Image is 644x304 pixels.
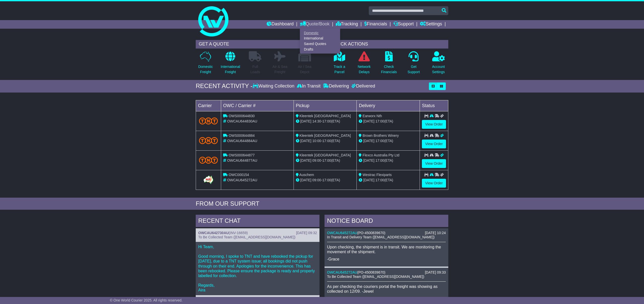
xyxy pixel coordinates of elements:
span: OWS000644877 [229,153,255,157]
span: 09:00 [312,178,321,182]
a: View Order [422,179,446,188]
span: OWS000644830 [229,114,255,118]
p: As per checking the couriers portal the freight was showing as collected on 12/09. -Jewel [327,284,446,294]
div: (ETA) [359,158,418,163]
span: [DATE] [363,139,374,143]
span: Brown Brothers Winery [363,134,399,138]
a: OWCAU645272AU [327,231,357,235]
p: Upon checking, the shipment is in transit. We are monitoring the movement of the shipment. [327,245,446,254]
div: In Transit [296,83,322,89]
span: [DATE] [300,178,311,182]
td: Status [420,100,448,111]
a: NetworkDelays [357,51,371,77]
div: QUICK ACTIONS [330,40,448,49]
a: View Order [422,140,446,148]
div: (ETA) [359,178,418,183]
div: - (ETA) [296,178,355,183]
p: Hi Team, Good morning, I spoke to TNT and have rebooked the pickup for [DATE], due to a TNT syste... [198,244,317,293]
p: Network Delays [358,64,371,75]
span: Earworx Nth [363,114,382,118]
a: Track aParcel [333,51,345,77]
a: Financials [364,20,387,29]
span: [DATE] [363,178,374,182]
div: NOTICE BOARD [325,215,448,228]
div: [DATE] 10:24 [425,231,446,235]
span: 17:00 [322,139,331,143]
span: OWS000644884 [229,134,255,138]
span: 17:00 [375,178,384,182]
div: [DATE] 09:33 [425,270,446,275]
div: RECENT ACTIVITY - [196,82,253,90]
div: RECENT CHAT [196,215,319,228]
span: Kleentek [GEOGRAPHIC_DATA] [300,153,351,157]
span: 17:00 [322,178,331,182]
img: TNT_Domestic.png [199,117,218,124]
a: OWCAU645272AU [327,270,357,274]
span: Auschem [299,173,314,177]
a: AccountSettings [432,51,445,77]
a: International [300,36,340,41]
span: [DATE] [300,119,311,123]
div: Waiting Collection [253,83,296,89]
span: PO-4500839670 [358,231,384,235]
a: OWCAU642730AU [198,231,229,235]
span: 17:00 [375,139,384,143]
td: Delivery [357,100,420,111]
span: 17:00 [322,158,331,162]
div: (ETA) [359,138,418,144]
div: ( ) [327,231,446,235]
p: Track a Parcel [334,64,345,75]
span: [DATE] [300,139,311,143]
p: Air / Sea Depot [298,64,311,75]
span: [DATE] [363,119,374,123]
span: 14:30 [312,119,321,123]
p: Account Settings [432,64,445,75]
span: 17:00 [375,119,384,123]
span: Kleentek [GEOGRAPHIC_DATA] [300,114,351,118]
a: Drafts [300,47,340,52]
div: FROM OUR SUPPORT [196,200,448,207]
td: Carrier [196,100,221,111]
td: OWC / Carrier # [221,100,294,111]
span: OWCAU645272AU [227,178,257,182]
div: ( ) [327,270,446,275]
a: Settings [420,20,442,29]
span: 10:00 [312,139,321,143]
span: Westrac Flexiparts [363,173,392,177]
a: Dashboard [267,20,294,29]
p: International Freight [221,64,240,75]
div: [DATE] 09:32 [296,231,317,235]
div: Delivering [322,83,350,89]
a: View Order [422,159,446,168]
span: PO-4500839670 [358,270,384,274]
a: DomesticFreight [198,51,213,77]
div: Delivered [350,83,375,89]
span: [DATE] [300,158,311,162]
div: - (ETA) [296,119,355,124]
img: TNT_Domestic.png [199,157,218,163]
a: Tracking [336,20,358,29]
span: To Be Collected Team ([EMAIL_ADDRESS][DOMAIN_NAME]) [198,235,295,239]
span: 09:00 [312,158,321,162]
span: OWCAU644884AU [227,139,257,143]
a: Domestic [300,30,340,36]
p: Check Financials [381,64,397,75]
span: OWCAU644877AU [227,158,257,162]
a: Support [393,20,414,29]
span: [DATE] [363,158,374,162]
span: © One World Courier 2025. All rights reserved. [110,298,183,302]
img: TNT_Domestic.png [199,137,218,144]
span: Kleentek [GEOGRAPHIC_DATA] [300,134,351,138]
a: Saved Quotes [300,41,340,47]
a: View Order [422,120,446,129]
span: INV-16659 [230,231,247,235]
div: ( ) [198,231,317,235]
span: OWC000154 [229,173,249,177]
div: GET A QUOTE [196,40,314,49]
p: Get Support [408,64,420,75]
a: GetSupport [407,51,420,77]
p: Domestic Freight [198,64,213,75]
span: OWCAU644830AU [227,119,257,123]
p: Air & Sea Freight [272,64,287,75]
img: GetCarrierServiceLogo [203,175,214,185]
